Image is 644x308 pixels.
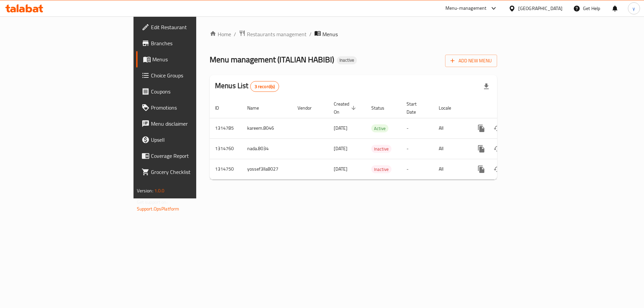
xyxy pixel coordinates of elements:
span: Upsell [151,136,236,144]
span: Add New Menu [450,57,492,65]
a: Grocery Checklist [136,164,241,180]
span: Inactive [337,57,357,63]
span: [DATE] [334,124,347,132]
span: Created On [334,100,358,116]
a: Coupons [136,83,241,100]
div: Inactive [371,145,391,153]
td: nada.8034 [242,138,292,159]
button: more [473,120,489,136]
span: Version: [137,186,153,195]
th: Actions [468,98,543,118]
a: Promotions [136,100,241,116]
td: All [433,138,468,159]
button: Change Status [489,161,505,177]
span: Restaurants management [247,30,307,38]
span: Coupons [151,87,236,96]
span: ID [215,104,228,112]
span: Vendor [298,104,320,112]
button: more [473,141,489,157]
div: Inactive [337,56,357,64]
span: Branches [151,39,236,47]
span: Promotions [151,104,236,112]
div: [GEOGRAPHIC_DATA] [518,5,562,12]
span: Name [247,104,268,112]
li: / [309,30,312,38]
td: All [433,118,468,138]
a: Edit Restaurant [136,19,241,35]
span: Start Date [407,100,425,116]
a: Menu disclaimer [136,116,241,132]
td: - [401,159,433,179]
table: enhanced table [210,98,543,180]
span: [DATE] [334,144,347,153]
td: - [401,118,433,138]
span: Inactive [371,145,391,153]
span: Get support on: [137,198,168,206]
a: Branches [136,35,241,51]
td: yossef3lla8027 [242,159,292,179]
div: Active [371,124,388,132]
td: All [433,159,468,179]
span: Menu disclaimer [151,120,236,128]
h2: Menus List [215,81,279,92]
span: Choice Groups [151,71,236,79]
a: Menus [136,51,241,67]
a: Support.OpsPlatform [137,204,179,213]
td: - [401,138,433,159]
span: [DATE] [334,165,347,173]
button: Change Status [489,120,505,136]
a: Restaurants management [239,30,307,39]
span: 3 record(s) [251,83,279,90]
button: Change Status [489,141,505,157]
a: Upsell [136,132,241,148]
nav: breadcrumb [210,30,497,39]
span: Inactive [371,166,391,173]
span: y [633,5,635,12]
span: Status [371,104,393,112]
button: Add New Menu [445,55,497,67]
td: kareem.8046 [242,118,292,138]
button: more [473,161,489,177]
span: Locale [439,104,460,112]
span: Active [371,125,388,132]
span: Coverage Report [151,152,236,160]
a: Choice Groups [136,67,241,83]
span: Menu management ( ITALIAN HABIBI ) [210,52,334,67]
span: 1.0.0 [154,186,165,195]
span: Edit Restaurant [151,23,236,31]
div: Export file [478,78,494,95]
a: Coverage Report [136,148,241,164]
div: Menu-management [445,4,487,12]
div: Total records count [250,81,279,92]
span: Menus [152,55,236,63]
span: Menus [322,30,338,38]
span: Grocery Checklist [151,168,236,176]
